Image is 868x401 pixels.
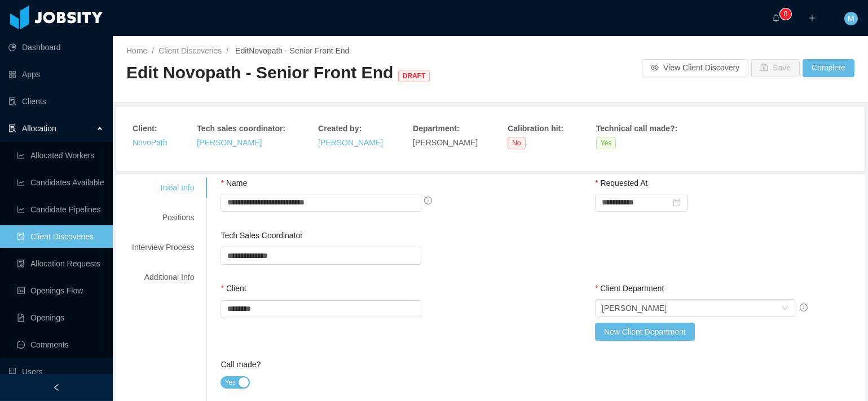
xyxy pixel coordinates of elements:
[118,207,208,228] div: Positions
[158,46,222,55] a: Client Discoveries
[17,252,104,275] a: icon: file-doneAllocation Requests
[808,14,816,22] i: icon: plus
[249,46,349,55] a: Novopath - Senior Front End
[424,197,432,204] span: info-circle
[413,124,459,133] strong: Department :
[221,231,303,240] label: Tech Sales Coordinator
[152,46,154,55] span: /
[17,225,104,248] a: icon: file-searchClient Discoveries
[126,46,147,55] a: Home
[17,171,104,194] a: icon: line-chartCandidates Available
[800,304,808,311] span: info-circle
[118,237,208,258] div: Interview Process
[17,279,104,302] a: icon: idcardOpenings Flow
[224,377,236,388] span: Yes
[803,59,854,77] button: Complete
[8,124,16,132] i: icon: solution
[133,124,157,133] strong: Client :
[600,284,664,293] span: Client Department
[772,14,780,22] i: icon: bell
[118,177,208,198] div: Initial Info
[197,124,285,133] strong: Tech sales coordinator :
[508,137,525,149] span: No
[780,8,791,20] sup: 0
[221,284,246,293] label: Client
[508,124,563,133] strong: Calibration hit :
[118,267,208,288] div: Additional Info
[751,59,800,77] button: icon: saveSave
[413,138,478,147] span: [PERSON_NAME]
[8,360,104,383] a: icon: robotUsers
[221,376,250,389] button: Call made?
[233,46,349,55] span: Edit
[197,138,262,147] a: [PERSON_NAME]
[642,59,748,77] button: icon: eyeView Client Discovery
[596,137,616,149] span: Yes
[17,306,104,329] a: icon: file-textOpenings
[848,12,854,25] span: M
[602,300,667,317] div: Roopam Kakoti
[221,194,421,212] input: Name
[226,46,228,55] span: /
[8,36,104,59] a: icon: pie-chartDashboard
[17,144,104,167] a: icon: line-chartAllocated Workers
[398,70,430,82] span: DRAFT
[221,179,247,188] label: Name
[673,199,681,207] i: icon: calendar
[22,124,56,133] span: Allocation
[221,360,261,369] label: Call made?
[318,138,383,147] a: [PERSON_NAME]
[133,138,167,147] a: NovoPath
[8,63,104,86] a: icon: appstoreApps
[318,124,362,133] strong: Created by :
[126,63,434,82] span: Edit Novopath - Senior Front End
[17,333,104,356] a: icon: messageComments
[8,90,104,113] a: icon: auditClients
[596,124,677,133] strong: Technical call made? :
[595,323,695,341] button: New Client Department
[17,198,104,221] a: icon: line-chartCandidate Pipelines
[595,179,648,188] label: Requested At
